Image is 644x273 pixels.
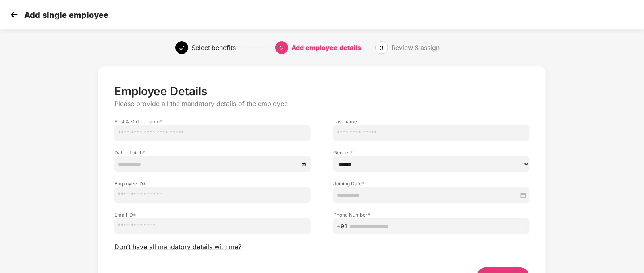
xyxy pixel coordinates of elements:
p: Please provide all the mandatory details of the employee [114,100,530,108]
span: 2 [280,44,284,52]
div: Add employee details [291,41,361,54]
img: svg+xml;base64,PHN2ZyB4bWxucz0iaHR0cDovL3d3dy53My5vcmcvMjAwMC9zdmciIHdpZHRoPSIzMCIgaGVpZ2h0PSIzMC... [8,8,20,21]
div: Select benefits [191,41,236,54]
span: 3 [380,44,384,52]
label: Employee ID [114,180,311,187]
label: First & Middle name [114,118,311,125]
span: check [179,45,185,51]
label: Email ID [114,211,311,218]
div: Review & assign [391,41,440,54]
span: +91 [337,222,348,231]
label: Phone Number [333,211,530,218]
span: Don’t have all mandatory details with me? [114,243,241,251]
label: Last name [333,118,530,125]
label: Date of birth [114,149,311,156]
p: Employee Details [114,84,530,98]
label: Gender [333,149,530,156]
p: Add single employee [24,10,108,20]
label: Joining Date [333,180,530,187]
